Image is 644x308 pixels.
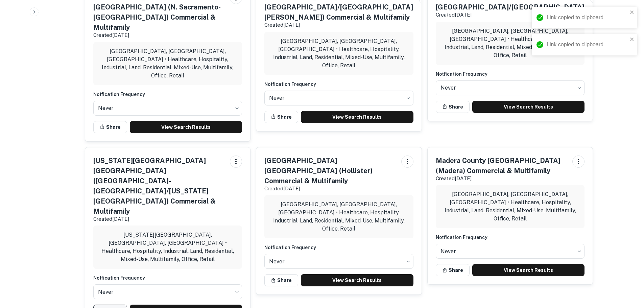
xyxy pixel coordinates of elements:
[472,101,585,113] a: View Search Results
[436,70,585,78] h6: Notfication Frequency
[264,80,413,88] h6: Notfication Frequency
[301,111,413,123] a: View Search Results
[436,11,585,19] p: Created [DATE]
[93,274,242,282] h6: Notfication Frequency
[264,21,413,29] p: Created [DATE]
[93,91,242,98] h6: Notfication Frequency
[441,190,579,223] p: [GEOGRAPHIC_DATA], [GEOGRAPHIC_DATA], [GEOGRAPHIC_DATA] • Healthcare, Hospitality, Industrial, La...
[547,41,628,49] div: Link copied to clipboard
[93,282,242,301] div: Without label
[436,174,567,183] p: Created [DATE]
[264,156,396,186] h5: [GEOGRAPHIC_DATA] [GEOGRAPHIC_DATA] (Hollister) Commercial & Multifamily
[264,244,413,251] h6: Notfication Frequency
[93,99,242,118] div: Without label
[436,156,567,176] h5: Madera County [GEOGRAPHIC_DATA] (Madera) Commercial & Multifamily
[93,215,225,223] p: Created [DATE]
[264,89,413,108] div: Without label
[610,254,644,286] iframe: Chat Widget
[436,264,470,276] button: Share
[93,31,225,39] p: Created [DATE]
[441,27,579,60] p: [GEOGRAPHIC_DATA], [GEOGRAPHIC_DATA], [GEOGRAPHIC_DATA] • Healthcare, Hospitality, Industrial, La...
[270,37,408,70] p: [GEOGRAPHIC_DATA], [GEOGRAPHIC_DATA], [GEOGRAPHIC_DATA] • Healthcare, Hospitality, Industrial, La...
[630,9,635,16] button: close
[99,47,237,80] p: [GEOGRAPHIC_DATA], [GEOGRAPHIC_DATA], [GEOGRAPHIC_DATA] • Healthcare, Hospitality, Industrial, La...
[264,111,298,123] button: Share
[436,101,470,113] button: Share
[472,264,585,276] a: View Search Results
[436,78,585,97] div: Without label
[270,200,408,233] p: [GEOGRAPHIC_DATA], [GEOGRAPHIC_DATA], [GEOGRAPHIC_DATA] • Healthcare, Hospitality, Industrial, La...
[630,37,635,43] button: close
[99,231,237,263] p: [US_STATE][GEOGRAPHIC_DATA], [GEOGRAPHIC_DATA], [GEOGRAPHIC_DATA] • Healthcare, Hospitality, Indu...
[436,242,585,261] div: Without label
[547,14,628,22] div: Link copied to clipboard
[301,274,413,286] a: View Search Results
[93,121,127,133] button: Share
[130,121,242,133] a: View Search Results
[436,234,585,241] h6: Notfication Frequency
[264,252,413,271] div: Without label
[264,274,298,286] button: Share
[264,185,396,193] p: Created [DATE]
[93,156,225,216] h5: [US_STATE][GEOGRAPHIC_DATA] [GEOGRAPHIC_DATA] ([GEOGRAPHIC_DATA]- [GEOGRAPHIC_DATA]/[US_STATE][GE...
